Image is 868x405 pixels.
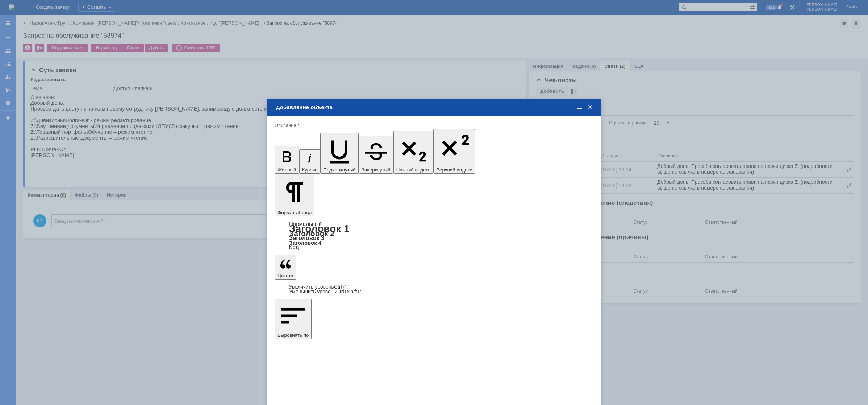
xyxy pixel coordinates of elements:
[277,167,296,173] span: Жирный
[334,284,346,290] span: Ctrl+'
[436,167,472,173] span: Верхний индекс
[576,104,583,111] span: Свернуть (Ctrl + M)
[275,299,312,339] button: Выровнять по
[289,244,299,251] a: Код
[275,222,593,250] div: Формат абзаца
[393,131,434,174] button: Нижний индекс
[277,273,293,278] span: Цитата
[275,146,299,174] button: Жирный
[289,229,334,237] a: Заголовок 2
[302,167,318,173] span: Курсив
[275,123,592,128] div: Описание
[323,167,355,173] span: Подчеркнутый
[289,221,322,227] a: Нормальный
[289,235,324,241] a: Заголовок 3
[277,210,312,215] span: Формат абзаца
[275,255,296,280] button: Цитата
[289,223,350,234] a: Заголовок 1
[320,133,358,174] button: Подчеркнутый
[289,284,346,290] a: Increase
[275,285,593,294] div: Цитата
[396,167,431,173] span: Нижний индекс
[277,332,309,338] span: Выровнять по
[289,289,361,294] a: Decrease
[336,289,361,294] span: Ctrl+Shift+'
[586,104,593,111] span: Закрыть
[433,129,475,174] button: Верхний индекс
[362,167,391,173] span: Зачеркнутый
[276,104,593,111] div: Добавление объекта
[359,136,393,174] button: Зачеркнутый
[299,149,321,174] button: Курсив
[289,240,321,246] a: Заголовок 4
[3,3,102,20] span: Добрый день. Просьба согласовать права на папки диска Z. (подробности выше,по ссылке в номере сог...
[275,174,314,216] button: Формат абзаца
